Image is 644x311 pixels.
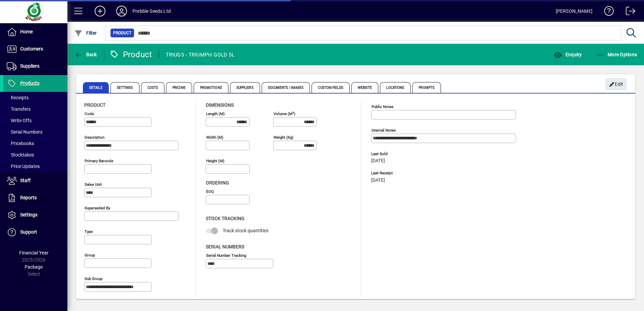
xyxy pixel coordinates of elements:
a: Price Updates [3,161,67,172]
button: More Options [594,48,639,61]
button: Edit [605,78,627,90]
mat-label: Superseded by [85,206,110,210]
mat-label: Primary barcode [85,159,113,163]
span: Details [83,82,109,93]
mat-label: Description [85,135,104,140]
span: Reports [20,195,37,200]
span: Receipts [7,95,29,100]
span: Package [25,264,43,270]
span: Documents / Images [262,82,310,93]
span: Ordering [206,180,229,185]
span: Home [20,29,33,34]
div: Product [109,49,152,60]
sup: 3 [292,111,294,114]
mat-label: Sub group [85,276,102,281]
span: Customers [20,46,43,51]
a: Stocktakes [3,149,67,161]
a: Support [3,224,67,241]
app-page-header-button: Back [67,48,104,61]
button: Enquiry [552,48,583,61]
span: Back [74,52,97,57]
div: Prebble Seeds Ltd [132,6,171,16]
a: Customers [3,41,67,58]
span: Enquiry [554,52,582,57]
span: [DATE] [371,178,385,183]
span: Transfers [7,106,31,112]
mat-label: Type [85,229,93,234]
span: Financial Year [19,250,49,255]
mat-label: Public Notes [372,104,393,109]
span: Serial Numbers [206,244,244,249]
span: Products [20,80,39,86]
a: Settings [3,207,67,223]
span: Edit [609,79,623,90]
span: Stocktakes [7,152,34,158]
mat-label: Volume (m ) [273,111,295,116]
mat-label: Sales unit [85,182,102,187]
span: Settings [110,82,139,93]
a: Receipts [3,92,67,103]
span: Last Sold [371,152,472,156]
span: Write Offs [7,118,32,123]
a: Serial Numbers [3,126,67,138]
a: Suppliers [3,58,67,75]
mat-label: Internal Notes [372,128,396,133]
div: TRIUG5 - TRIUMPH GOLD 5L [166,49,234,60]
button: Back [73,48,99,61]
a: Transfers [3,103,67,115]
span: Costs [141,82,165,93]
mat-label: Code [85,111,94,116]
span: Suppliers [20,63,39,69]
a: Knowledge Base [599,1,614,23]
span: Last Receipt [371,171,472,175]
span: [DATE] [371,158,385,164]
span: Stock Tracking [206,216,245,221]
button: Filter [73,27,99,39]
span: More Options [596,52,637,57]
span: Dimensions [206,102,234,108]
span: Promotions [194,82,228,93]
span: Prompts [412,82,441,93]
span: Filter [74,30,97,36]
mat-label: Serial Number tracking [206,253,246,257]
mat-label: Height (m) [206,159,224,163]
span: Staff [20,178,31,183]
mat-label: Group [85,253,95,257]
mat-label: EOQ [206,189,214,194]
span: Price Updates [7,164,40,169]
span: Support [20,229,37,235]
mat-label: Length (m) [206,111,225,116]
a: Reports [3,189,67,206]
span: Serial Numbers [7,129,42,135]
a: Logout [621,1,636,23]
a: Home [3,24,67,40]
button: Add [89,5,111,17]
span: Pricing [166,82,192,93]
span: Track stock quantities [223,228,268,233]
mat-label: Weight (Kg) [273,135,293,140]
span: Website [351,82,379,93]
div: [PERSON_NAME] [556,6,592,16]
span: Product [84,102,105,108]
span: Settings [20,212,37,217]
span: Product [113,30,131,36]
span: Locations [380,82,411,93]
span: Suppliers [230,82,260,93]
button: Profile [111,5,132,17]
mat-label: Width (m) [206,135,223,140]
a: Write Offs [3,115,67,126]
a: Pricebooks [3,138,67,149]
span: Pricebooks [7,141,34,146]
span: Custom Fields [312,82,349,93]
a: Staff [3,172,67,189]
